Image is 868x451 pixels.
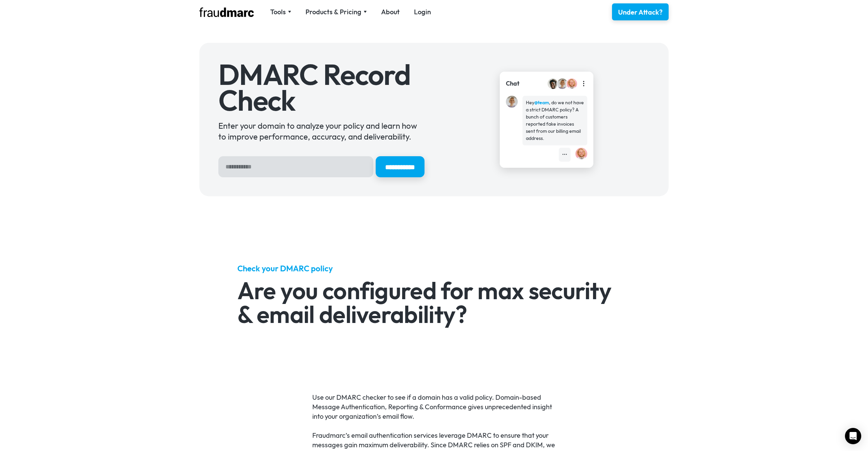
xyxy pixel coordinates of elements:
[562,151,567,158] div: •••
[218,120,425,142] div: Enter your domain to analyze your policy and learn how to improve performance, accuracy, and deli...
[845,428,861,444] div: Open Intercom Messenger
[526,99,584,142] div: Hey , do we not have a strict DMARC policy? A bunch of customers reported fake invoices sent from...
[218,156,425,177] form: Hero Sign Up Form
[618,7,663,17] div: Under Attack?
[305,7,361,17] div: Products & Pricing
[506,79,519,88] div: Chat
[237,278,631,326] h2: Are you configured for max security & email deliverability?
[534,100,549,106] strong: @team
[381,7,400,17] a: About
[305,7,367,17] div: Products & Pricing
[218,62,425,113] h1: DMARC Record Check
[237,263,631,274] h5: Check your DMARC policy
[312,393,556,421] p: Use our DMARC checker to see if a domain has a valid policy. Domain-based Message Authentication,...
[270,7,286,17] div: Tools
[612,3,669,20] a: Under Attack?
[414,7,431,17] a: Login
[270,7,291,17] div: Tools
